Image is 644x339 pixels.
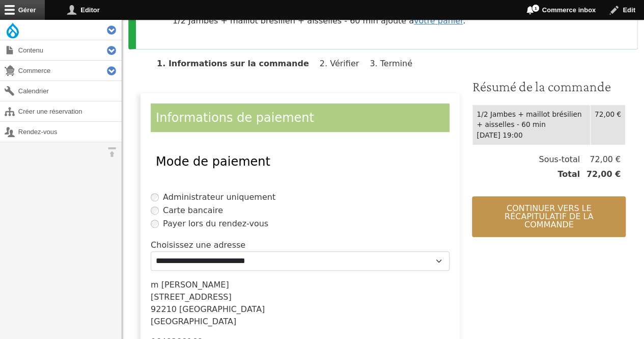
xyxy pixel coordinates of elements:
span: Informations de paiement [156,111,314,125]
span: Sous-total [539,153,580,166]
span: 92210 [151,304,177,314]
td: 72,00 € [590,105,625,145]
div: 1/2 Jambes + maillot brésilien + aisselles - 60 min [477,109,585,130]
time: [DATE] 19:00 [477,131,522,139]
span: 72,00 € [580,153,621,166]
span: [PERSON_NAME] [161,280,229,290]
button: Continuer vers le récapitulatif de la commande [472,196,626,237]
li: Informations sur la commande [157,59,317,68]
span: [GEOGRAPHIC_DATA] [179,304,265,314]
span: [GEOGRAPHIC_DATA] [151,317,236,326]
span: m [151,280,159,290]
button: Orientation horizontale [102,142,122,162]
span: Total [557,168,580,180]
label: Carte bancaire [163,204,223,217]
label: Payer lors du rendez-vous [163,218,268,230]
label: Choisissez une adresse [151,239,245,251]
a: votre panier [414,16,463,25]
h3: Résumé de la commande [472,78,626,95]
li: Vérifier [320,59,367,68]
span: 1 [531,4,540,12]
label: Administrateur uniquement [163,191,275,203]
li: Terminé [370,59,421,68]
span: 72,00 € [580,168,621,180]
span: Mode de paiement [156,154,270,169]
span: [STREET_ADDRESS] [151,292,232,302]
